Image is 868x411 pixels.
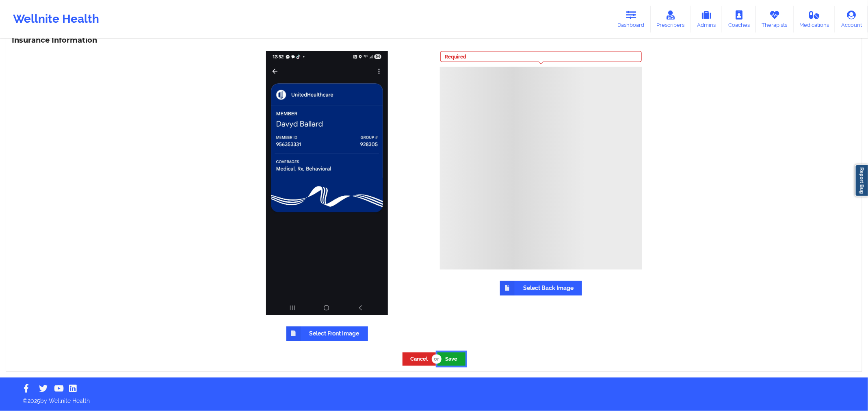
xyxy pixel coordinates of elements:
button: Save [437,353,465,366]
label: Select Back Image [500,281,582,296]
a: Medications [794,6,836,32]
a: Admins [691,6,722,32]
button: Cancel [403,353,436,366]
a: Therapists [756,6,794,32]
div: Required [440,51,641,63]
a: Prescribers [651,6,691,32]
p: © 2025 by Wellnite Health [17,392,851,405]
label: Select Front Image [286,327,368,341]
a: Account [835,6,868,32]
h3: Insurance Information [12,36,856,45]
a: Dashboard [612,6,651,32]
a: Coaches [722,6,756,32]
img: 5204708516b0436f83ae28a6ef7f9af5.jpg [266,51,388,315]
a: Report Bug [855,164,868,197]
